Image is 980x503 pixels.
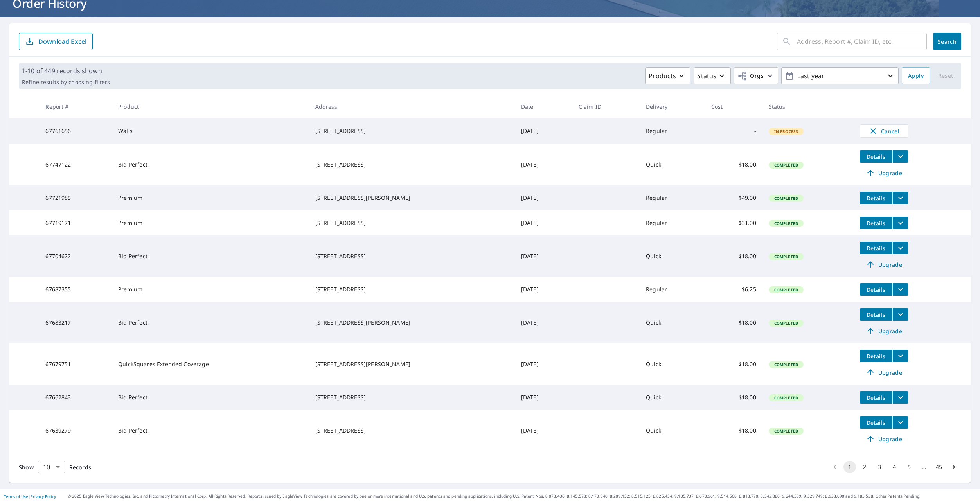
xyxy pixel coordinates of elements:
[868,126,900,136] span: Cancel
[515,185,572,210] td: [DATE]
[770,320,803,326] span: Completed
[694,67,731,84] button: Status
[68,493,976,499] p: © 2025 Eagle View Technologies, Inc. and Pictometry International Corp. All Rights Reserved. Repo...
[31,494,56,499] a: Privacy Policy
[892,283,908,296] button: filesDropdownBtn-67687355
[860,167,908,179] a: Upgrade
[770,129,803,134] span: In Process
[315,127,509,135] div: [STREET_ADDRESS]
[640,302,705,343] td: Quick
[39,118,112,144] td: 67761656
[864,244,888,252] span: Details
[762,95,853,118] th: Status
[22,66,110,75] p: 1-10 of 449 records shown
[112,385,309,410] td: Bid Perfect
[860,433,908,445] a: Upgrade
[515,343,572,385] td: [DATE]
[315,219,509,227] div: [STREET_ADDRESS]
[640,343,705,385] td: Quick
[112,410,309,451] td: Bid Perfect
[112,118,309,144] td: Walls
[38,461,65,473] div: Show 10 records
[948,461,960,473] button: Go to next page
[112,95,309,118] th: Product
[864,153,888,160] span: Details
[908,71,924,81] span: Apply
[860,150,892,163] button: detailsBtn-67747122
[640,385,705,410] td: Quick
[515,144,572,185] td: [DATE]
[797,31,927,52] input: Address, Report #, Claim ID, etc.
[38,37,86,46] p: Download Excel
[112,235,309,277] td: Bid Perfect
[39,210,112,235] td: 67719171
[705,277,762,302] td: $6.25
[515,210,572,235] td: [DATE]
[860,391,892,404] button: detailsBtn-67662843
[770,254,803,259] span: Completed
[864,219,888,227] span: Details
[315,252,509,260] div: [STREET_ADDRESS]
[864,419,888,426] span: Details
[864,168,904,178] span: Upgrade
[864,434,904,444] span: Upgrade
[39,185,112,210] td: 67721985
[4,494,56,499] p: |
[770,162,803,168] span: Completed
[705,410,762,451] td: $18.00
[918,463,930,471] div: …
[770,428,803,434] span: Completed
[892,350,908,362] button: filesDropdownBtn-67679751
[705,185,762,210] td: $49.00
[39,95,112,118] th: Report #
[860,192,892,204] button: detailsBtn-67721985
[640,410,705,451] td: Quick
[705,144,762,185] td: $18.00
[933,33,961,50] button: Search
[864,286,888,293] span: Details
[734,67,778,84] button: Orgs
[19,463,34,471] span: Show
[39,410,112,451] td: 67639279
[864,394,888,401] span: Details
[860,325,908,337] a: Upgrade
[705,343,762,385] td: $18.00
[864,311,888,318] span: Details
[315,194,509,202] div: [STREET_ADDRESS][PERSON_NAME]
[903,461,915,473] button: Go to page 5
[640,235,705,277] td: Quick
[315,427,509,435] div: [STREET_ADDRESS]
[39,343,112,385] td: 67679751
[515,235,572,277] td: [DATE]
[860,217,892,229] button: detailsBtn-67719171
[315,319,509,327] div: [STREET_ADDRESS][PERSON_NAME]
[697,71,716,81] p: Status
[309,95,515,118] th: Address
[860,350,892,362] button: detailsBtn-67679751
[315,393,509,401] div: [STREET_ADDRESS]
[640,95,705,118] th: Delivery
[39,235,112,277] td: 67704622
[770,221,803,226] span: Completed
[781,67,899,84] button: Last year
[705,235,762,277] td: $18.00
[515,385,572,410] td: [DATE]
[515,410,572,451] td: [DATE]
[864,352,888,360] span: Details
[705,210,762,235] td: $31.00
[640,118,705,144] td: Regular
[864,260,904,269] span: Upgrade
[794,69,886,83] p: Last year
[515,95,572,118] th: Date
[939,38,955,45] span: Search
[112,144,309,185] td: Bid Perfect
[892,192,908,204] button: filesDropdownBtn-67721985
[892,217,908,229] button: filesDropdownBtn-67719171
[640,144,705,185] td: Quick
[112,343,309,385] td: QuickSquares Extended Coverage
[860,124,908,138] button: Cancel
[112,210,309,235] td: Premium
[515,118,572,144] td: [DATE]
[860,416,892,429] button: detailsBtn-67639279
[649,71,676,81] p: Products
